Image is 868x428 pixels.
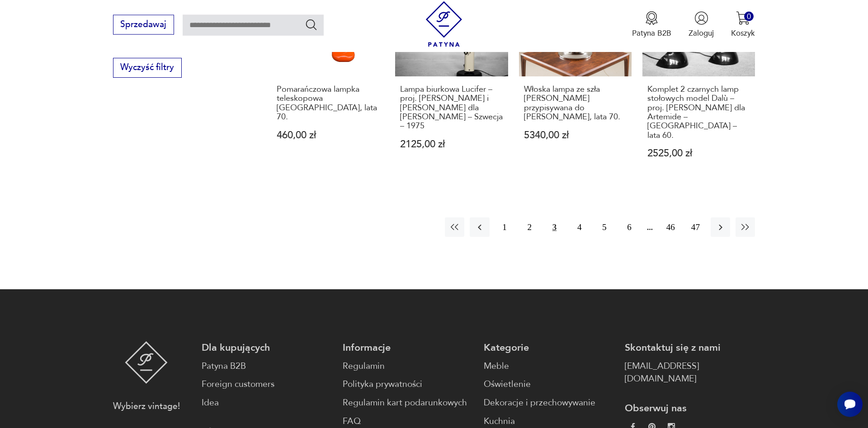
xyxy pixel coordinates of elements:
p: Wybierz vintage! [113,400,180,413]
button: 6 [619,217,639,237]
a: Kuchnia [484,415,614,428]
img: Ikona medalu [645,11,659,25]
p: Skontaktuj się z nami [625,341,755,354]
img: Ikona koszyka [736,11,750,25]
p: Obserwuj nas [625,402,755,415]
p: 460,00 zł [277,131,380,140]
button: 0Koszyk [731,11,755,38]
img: Ikonka użytkownika [694,11,708,25]
h3: Komplet 2 czarnych lamp stołowych model Dalù – proj. [PERSON_NAME] dla Artemide – [GEOGRAPHIC_DAT... [647,85,750,140]
p: Patyna B2B [632,28,671,38]
a: [EMAIL_ADDRESS][DOMAIN_NAME] [625,360,755,386]
p: 2125,00 zł [400,140,503,149]
a: Regulamin [343,360,473,373]
p: 5340,00 zł [524,131,627,140]
a: Patyna B2B [202,360,332,373]
p: Zaloguj [689,28,714,38]
button: Patyna B2B [632,11,671,38]
div: 0 [744,12,754,21]
button: 47 [686,217,705,237]
iframe: Smartsupp widget button [837,392,863,417]
p: 2525,00 zł [647,149,750,158]
a: Polityka prywatności [343,378,473,391]
button: 3 [545,217,564,237]
button: 4 [570,217,589,237]
p: Dla kupujących [202,341,332,354]
p: Informacje [343,341,473,354]
a: Regulamin kart podarunkowych [343,396,473,409]
img: Patyna - sklep z meblami i dekoracjami vintage [125,341,168,384]
p: Kategorie [484,341,614,354]
button: Sprzedawaj [113,15,174,35]
img: Patyna - sklep z meblami i dekoracjami vintage [421,1,467,47]
button: 5 [594,217,614,237]
a: Oświetlenie [484,378,614,391]
a: Dekoracje i przechowywanie [484,396,614,409]
h3: Włoska lampa ze szła [PERSON_NAME] przypisywana do [PERSON_NAME], lata 70. [524,85,627,122]
button: Zaloguj [689,11,714,38]
a: Meble [484,360,614,373]
p: Koszyk [731,28,755,38]
button: 2 [520,217,539,237]
button: Wyczyść filtry [113,58,182,78]
a: FAQ [343,415,473,428]
a: Foreign customers [202,378,332,391]
button: Szukaj [305,18,318,31]
h3: Pomarańczowa lampka teleskopowa [GEOGRAPHIC_DATA], lata 70. [277,85,380,122]
a: Idea [202,396,332,409]
button: 46 [661,217,680,237]
a: Sprzedawaj [113,22,174,29]
button: 1 [495,217,514,237]
h3: Lampa biurkowa Lucifer – proj. [PERSON_NAME] i [PERSON_NAME] dla [PERSON_NAME] – Szwecja – 1975 [400,85,503,131]
a: Ikona medaluPatyna B2B [632,11,671,38]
